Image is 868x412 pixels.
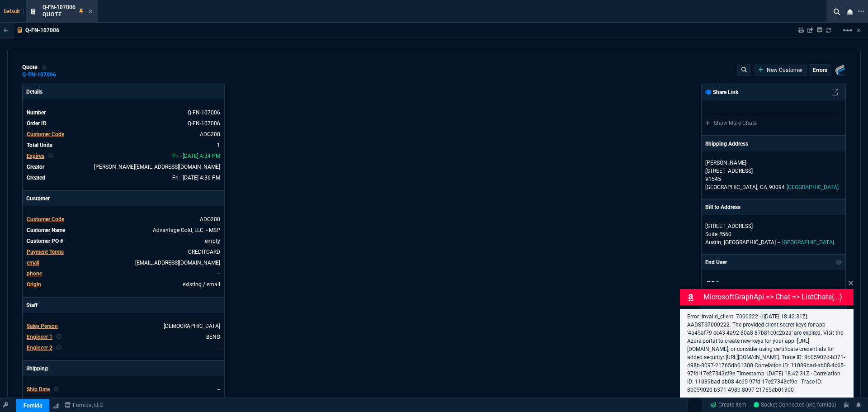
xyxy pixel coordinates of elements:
[857,27,861,34] a: Hide Workbench
[760,184,767,190] span: CA
[27,142,52,148] span: Total Units
[27,175,45,181] span: Created
[27,270,42,277] span: phone
[188,249,220,255] a: CREDITCARD
[56,333,61,341] nx-icon: Clear selected rep
[687,313,846,394] p: Error: invalid_client: 7000222 - [[DATE] 18:42:31Z]: AADSTS7000222: The provided client secret ke...
[26,322,221,331] tr: undefined
[26,215,221,224] tr: undefined
[27,386,50,393] span: Ship Date
[705,140,748,148] p: Shipping Address
[172,153,220,159] span: 2025-10-10T16:34:09.587Z
[23,191,224,206] p: Customer
[200,216,220,223] span: ADG200
[26,280,221,289] tr: undefined
[56,344,61,352] nx-icon: Clear selected rep
[769,184,785,190] span: 90094
[217,345,220,351] a: --
[707,398,750,412] a: Create Item
[27,120,47,127] span: Order ID
[778,239,780,246] span: --
[22,64,47,71] div: quote
[27,281,41,288] a: Origin
[26,332,221,341] tr: BENG
[26,385,221,394] tr: undefined
[705,184,758,190] span: [GEOGRAPHIC_DATA],
[842,25,853,36] mat-icon: Example home icon
[26,258,221,267] tr: ar@fornida.com
[705,167,842,175] p: [STREET_ADDRESS]
[62,401,106,409] a: msbcCompanyName
[703,292,852,303] p: MicrosoftGraphApi => chat => listChats(...)
[27,109,46,116] span: Number
[27,227,65,233] span: Customer Name
[26,173,221,182] tr: undefined
[25,27,59,34] p: Q-FN-107006
[27,131,64,137] span: Customer Code
[27,334,52,340] span: Engineer 1
[27,260,39,266] span: email
[705,258,727,266] p: End User
[203,397,220,403] a: FEDEX
[26,237,221,246] tr: undefined
[26,162,221,171] tr: undefined
[26,119,221,128] tr: See Marketplace Order
[217,142,220,148] span: 1
[22,74,56,76] a: Q-FN-107006
[183,281,220,288] span: existing / email
[27,238,63,244] span: Customer PO #
[26,343,221,352] tr: undefined
[188,120,220,127] a: See Marketplace Order
[26,247,221,256] tr: undefined
[836,258,842,266] nx-icon: Show/Hide End User to Customer
[48,152,53,160] nx-icon: Clear selected rep
[27,216,64,223] span: Customer Code
[705,222,842,230] p: [STREET_ADDRESS]
[23,84,224,99] p: Details
[27,397,41,403] span: Agent
[26,108,221,117] tr: See Marketplace Order
[830,6,844,17] nx-icon: Search
[705,203,741,211] p: Bill to Address
[754,401,836,409] a: RiymatsMicwvO1oBAACf
[27,153,44,159] span: Expires
[724,239,776,246] span: [GEOGRAPHIC_DATA]
[705,120,757,126] a: Show More Chats
[206,334,220,340] a: BENG
[26,130,221,139] tr: undefined
[200,131,220,137] a: ADG200
[41,64,47,71] div: Add to Watchlist
[26,226,221,235] tr: undefined
[705,159,792,167] p: [PERSON_NAME]
[42,11,75,18] p: Quote
[94,164,220,170] span: brian.over@fornida.com
[188,109,220,116] span: See Marketplace Order
[754,402,836,408] span: Socket Connected (erp-fornida)
[705,239,722,246] span: Austin,
[217,270,220,277] a: --
[172,175,220,181] span: 2025-09-26T16:36:28.559Z
[23,361,224,376] p: Shipping
[26,396,221,405] tr: undefined
[844,6,856,17] nx-icon: Close Workbench
[705,230,842,238] p: Suite #560
[89,8,93,15] nx-icon: Close Tab
[759,66,803,74] a: New Customer
[23,298,224,313] p: Staff
[787,184,839,190] span: [GEOGRAPHIC_DATA]
[27,164,44,170] span: Creator
[164,323,220,329] a: [DEMOGRAPHIC_DATA]
[813,66,827,74] p: errors
[26,141,221,150] tr: undefined
[4,9,24,14] span: Default
[27,323,58,329] span: Sales Person
[27,345,52,351] span: Engineer 2
[153,227,220,233] a: Advantage Gold, LLC. - MSP
[135,260,220,266] a: [EMAIL_ADDRESS][DOMAIN_NAME]
[27,249,64,255] span: Payment Terms
[53,385,59,393] nx-icon: Clear selected rep
[217,386,220,393] span: --
[42,4,75,10] span: Q-FN-107006
[4,27,9,33] nx-icon: Back to Table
